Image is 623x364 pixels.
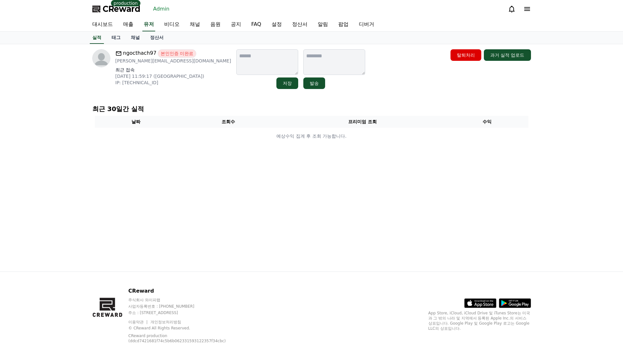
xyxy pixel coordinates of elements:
a: 채널 [185,18,205,31]
p: CReward production (ddcd7421681f74c5b6b062331593122357f34cbc) [128,333,231,344]
button: 탈퇴처리 [450,49,481,61]
button: 저장 [276,77,298,89]
a: 디버거 [354,18,379,31]
span: CReward [103,4,140,14]
p: 최근 접속 [115,67,231,73]
a: 정산서 [287,18,313,31]
p: [DATE] 11:59:17 ([GEOGRAPHIC_DATA]) [115,73,231,79]
a: 비디오 [159,18,185,31]
a: 공지 [226,18,246,31]
a: 이용약관 [128,320,148,324]
p: 주소 : [STREET_ADDRESS] [128,310,241,315]
a: 대시보드 [87,18,118,31]
p: 주식회사 와이피랩 [128,297,241,303]
th: 조회수 [177,116,279,128]
p: CReward [128,287,241,295]
p: [PERSON_NAME][EMAIL_ADDRESS][DOMAIN_NAME] [115,58,231,64]
a: CReward [92,4,140,14]
p: 예상수익 집계 후 조회 가능합니다. [95,133,528,140]
p: App Store, iCloud, iCloud Drive 및 iTunes Store는 미국과 그 밖의 나라 및 지역에서 등록된 Apple Inc.의 서비스 상표입니다. Goo... [428,311,531,331]
a: 채널 [126,32,145,44]
img: profile image [92,49,110,67]
span: 본인인증 미완료 [158,49,196,58]
a: FAQ [246,18,266,31]
span: ngocthach97 [123,49,156,58]
a: 알림 [313,18,333,31]
a: 유저 [142,18,155,31]
button: 과거 실적 업로드 [484,49,531,61]
a: 태그 [106,32,126,44]
th: 날짜 [95,116,178,128]
a: 음원 [205,18,226,31]
a: 개인정보처리방침 [150,320,181,324]
p: 최근 30일간 실적 [92,104,531,113]
p: 사업자등록번호 : [PHONE_NUMBER] [128,304,241,309]
th: 프리미엄 조회 [279,116,446,128]
a: 매출 [118,18,139,31]
a: 실적 [90,32,104,44]
a: 설정 [266,18,287,31]
button: 발송 [303,77,325,89]
a: Admin [151,4,172,14]
th: 수익 [446,116,528,128]
a: 정산서 [145,32,169,44]
p: IP: [TECHNICAL_ID] [115,79,231,86]
p: © CReward All Rights Reserved. [128,326,241,331]
a: 팝업 [333,18,354,31]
